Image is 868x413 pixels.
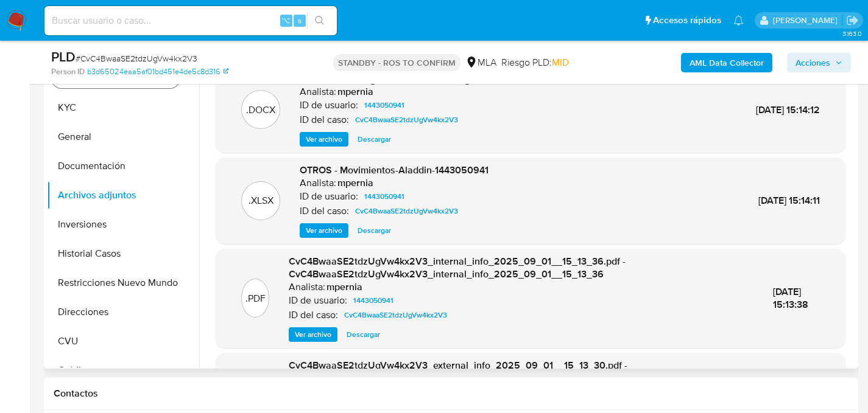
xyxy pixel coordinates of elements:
span: [DATE] 15:14:12 [756,103,820,117]
button: Descargar [351,132,397,147]
button: General [47,122,199,151]
p: Analista: [289,281,325,293]
button: Restricciones Nuevo Mundo [47,268,199,297]
button: Ver archivo [300,223,348,238]
a: 1443050941 [348,293,398,308]
a: CvC4BwaaSE2tdzUgVw4kx2V3 [350,113,463,127]
input: Buscar usuario o caso... [44,13,337,29]
span: CvC4BwaaSE2tdzUgVw4kx2V3_internal_info_2025_09_01__15_13_36.pdf - CvC4BwaaSE2tdzUgVw4kx2V3_intern... [289,254,626,282]
p: Analista: [300,86,336,98]
a: Salir [846,14,859,27]
b: PLD [51,47,76,66]
span: CvC4BwaaSE2tdzUgVw4kx2V3_external_info_2025_09_01__15_13_30.pdf - CvC4BwaaSE2tdzUgVw4kx2V3_extern... [289,358,627,386]
h6: mpernia [337,86,373,98]
button: CVU [47,327,199,356]
span: 1443050941 [353,293,393,308]
button: Archivos adjuntos [47,181,199,210]
a: 1443050941 [359,98,409,113]
button: Direcciones [47,297,199,327]
button: Ver archivo [300,132,348,147]
p: ID del caso: [289,309,338,321]
button: Descargar [351,223,397,238]
p: .XLSX [249,194,273,207]
span: Riesgo PLD: [501,56,569,69]
b: AML Data Collector [690,53,764,72]
a: CvC4BwaaSE2tdzUgVw4kx2V3 [350,204,463,218]
p: .DOCX [246,103,275,117]
span: CvC4BwaaSE2tdzUgVw4kx2V3 [344,308,447,322]
span: Acciones [796,53,830,72]
button: search-icon [307,12,332,29]
button: Ver archivo [289,327,337,342]
span: Descargar [347,328,380,341]
p: ID de usuario: [300,99,358,111]
button: Créditos [47,356,199,385]
span: Ver archivo [295,328,331,341]
p: ID del caso: [300,114,349,126]
p: STANDBY - ROS TO CONFIRM [333,54,460,71]
p: ID de usuario: [289,294,347,307]
span: [DATE] 15:14:11 [758,193,820,207]
span: # CvC4BwaaSE2tdzUgVw4kx2V3 [76,52,197,64]
span: [DATE] 15:13:38 [773,285,808,312]
p: facundo.marin@mercadolibre.com [773,15,842,26]
span: ⌥ [281,15,291,26]
p: Analista: [300,177,336,189]
span: CvC4BwaaSE2tdzUgVw4kx2V3 [355,204,458,218]
h1: Contactos [54,387,849,400]
span: 3.163.0 [842,29,862,38]
button: Documentación [47,151,199,181]
button: Historial Casos [47,239,199,268]
a: 1443050941 [359,189,409,204]
h6: mpernia [326,281,362,293]
a: b3d65024eaa5af01bd451e4de5c8d316 [87,66,228,77]
button: Acciones [787,53,851,72]
span: CvC4BwaaSE2tdzUgVw4kx2V3 [355,113,458,127]
div: MLA [465,56,496,69]
button: Inversiones [47,210,199,239]
a: Notificaciones [733,15,744,26]
span: OTROS - Movimientos-Aladdin-1443050941 [300,163,489,177]
p: ID del caso: [300,205,349,217]
button: KYC [47,93,199,122]
span: Ver archivo [306,133,342,145]
button: Descargar [340,327,386,342]
button: AML Data Collector [681,53,772,72]
span: Accesos rápidos [653,14,721,27]
h6: mpernia [337,177,373,189]
span: Descargar [358,224,391,237]
p: .PDF [245,292,266,305]
p: ID de usuario: [300,190,358,203]
span: Ver archivo [306,224,342,237]
span: s [298,15,302,26]
span: Descargar [358,133,391,145]
span: MID [552,55,569,69]
a: CvC4BwaaSE2tdzUgVw4kx2V3 [339,308,452,322]
b: Person ID [51,66,85,77]
span: 1443050941 [364,98,404,113]
span: 1443050941 [364,189,404,204]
